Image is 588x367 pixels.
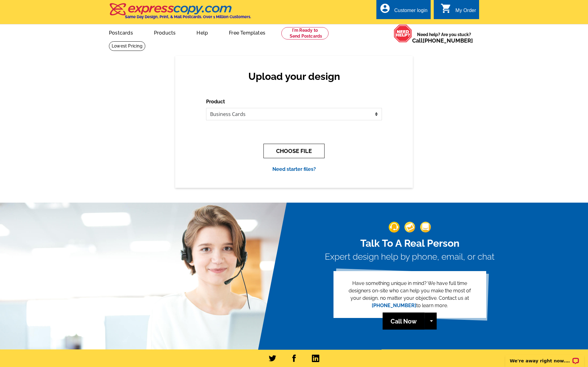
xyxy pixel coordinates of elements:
div: My Order [455,8,476,16]
a: Products [144,25,186,39]
a: Free Templates [219,25,275,39]
a: [PHONE_NUMBER] [423,37,473,44]
iframe: LiveChat chat widget [501,348,588,367]
a: Help [187,25,218,39]
a: shopping_cart My Order [441,7,476,14]
h4: Same Day Design, Print, & Mail Postcards. Over 1 Million Customers. [125,14,251,19]
a: Same Day Design, Print, & Mail Postcards. Over 1 Million Customers. [109,7,251,19]
div: Customer login [394,8,428,16]
h2: Upload your design [212,71,376,82]
span: Need help? Are you stuck? [412,31,476,44]
a: Call Now [383,313,425,330]
i: account_circle [379,3,391,14]
img: help [394,24,412,43]
p: Have something unique in mind? We have full time designers on-site who can help you make the most... [343,280,476,309]
span: Call [412,37,473,44]
label: Product [206,98,225,105]
a: [PHONE_NUMBER] [372,303,416,308]
a: account_circle Customer login [379,7,428,14]
h3: Expert design help by phone, email, or chat [325,252,495,262]
img: support-img-2.png [404,222,415,233]
h2: Talk To A Real Person [325,237,495,249]
a: Need starter files? [272,166,316,172]
button: CHOOSE FILE [263,144,325,158]
i: shopping_cart [441,3,452,14]
a: Postcards [99,25,143,39]
img: support-img-3_1.png [420,222,431,233]
img: support-img-1.png [389,222,400,233]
